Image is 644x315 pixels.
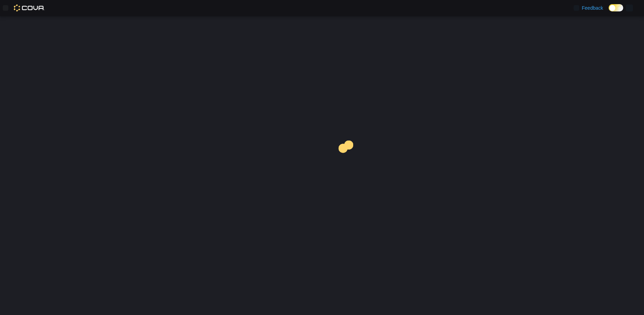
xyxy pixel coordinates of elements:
img: Cova [14,4,45,11]
input: Dark Mode [609,4,623,11]
span: Feedback [582,4,603,11]
a: Feedback [571,1,606,15]
img: cova-loader [322,135,374,187]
